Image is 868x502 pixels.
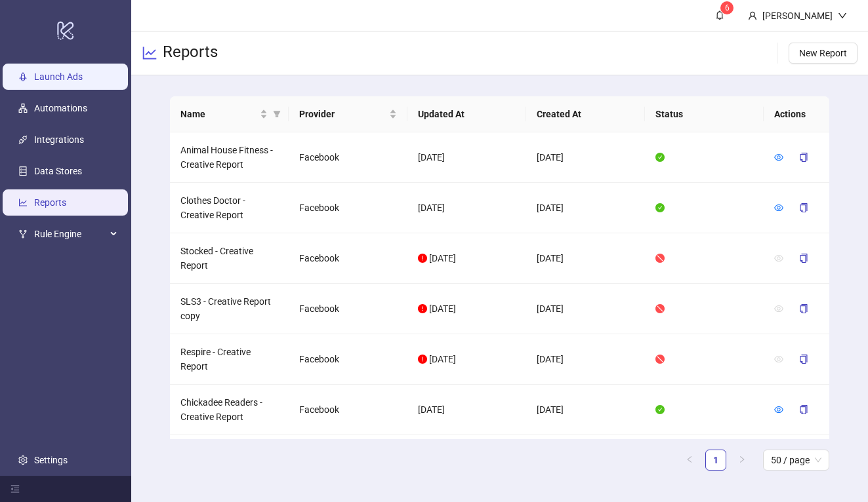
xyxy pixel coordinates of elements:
[289,183,407,233] td: Facebook
[170,183,289,233] td: Clothes Doctor - Creative Report
[655,355,665,364] span: stop
[774,404,783,415] a: eye
[170,132,289,183] td: Animal House Fitness - Creative Report
[407,132,526,183] td: [DATE]
[170,233,289,284] td: Stocked - Creative Report
[34,221,106,247] span: Rule Engine
[774,153,783,162] span: eye
[526,183,645,233] td: [DATE]
[720,1,734,14] sup: 6
[838,11,847,20] span: down
[771,450,821,470] span: 50 / page
[774,304,783,313] span: eye
[526,385,645,435] td: [DATE]
[655,405,665,414] span: check-circle
[170,334,289,385] td: Respire - Creative Report
[289,385,407,435] td: Facebook
[789,248,819,269] button: copy
[789,349,819,370] button: copy
[757,9,838,23] div: [PERSON_NAME]
[289,132,407,183] td: Facebook
[789,197,819,218] button: copy
[679,450,700,471] li: Previous Page
[270,104,283,124] span: filter
[526,96,645,132] th: Created At
[774,203,783,213] a: eye
[799,405,808,414] span: copy
[774,355,783,364] span: eye
[799,254,808,263] span: copy
[686,455,693,463] span: left
[34,103,87,113] a: Automations
[429,303,456,314] span: [DATE]
[289,233,407,284] td: Facebook
[142,45,157,61] span: line-chart
[407,435,526,486] td: [DATE]
[34,134,84,145] a: Integrations
[799,153,808,162] span: copy
[732,450,753,471] li: Next Page
[655,153,665,162] span: check-circle
[289,284,407,334] td: Facebook
[774,203,783,212] span: eye
[170,284,289,334] td: SLS3 - Creative Report copy
[705,450,726,471] li: 1
[764,96,829,132] th: Actions
[645,96,764,132] th: Status
[289,435,407,486] td: Facebook
[526,435,645,486] td: [DATE]
[34,455,68,465] a: Settings
[526,334,645,385] td: [DATE]
[429,253,456,263] span: [DATE]
[774,254,783,263] span: eye
[799,304,808,313] span: copy
[170,385,289,435] td: Chickadee Readers - Creative Report
[526,233,645,284] td: [DATE]
[799,48,847,58] span: New Report
[526,284,645,334] td: [DATE]
[170,96,289,132] th: Name
[799,355,808,364] span: copy
[526,132,645,183] td: [DATE]
[655,254,665,263] span: stop
[34,197,66,208] a: Reports
[289,334,407,385] td: Facebook
[273,110,281,118] span: filter
[789,147,819,168] button: copy
[738,455,746,463] span: right
[418,304,427,313] span: exclamation-circle
[789,399,819,420] button: copy
[407,96,526,132] th: Updated At
[725,3,730,12] span: 6
[679,450,700,471] button: left
[789,43,858,64] button: New Report
[748,11,757,20] span: user
[799,203,808,212] span: copy
[774,405,783,414] span: eye
[299,107,386,121] span: Provider
[180,107,257,121] span: Name
[289,96,407,132] th: Provider
[418,254,427,263] span: exclamation-circle
[18,229,28,239] span: fork
[732,450,753,471] button: right
[763,450,829,471] div: Page Size
[418,355,427,364] span: exclamation-circle
[163,42,218,64] h3: Reports
[34,166,82,176] a: Data Stores
[407,183,526,233] td: [DATE]
[789,298,819,319] button: copy
[429,354,456,364] span: [DATE]
[655,203,665,212] span: check-circle
[655,304,665,313] span: stop
[170,435,289,486] td: Untamed - Creative Report
[34,71,83,82] a: Launch Ads
[715,10,724,20] span: bell
[10,484,20,493] span: menu-fold
[706,450,726,470] a: 1
[407,385,526,435] td: [DATE]
[774,152,783,163] a: eye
